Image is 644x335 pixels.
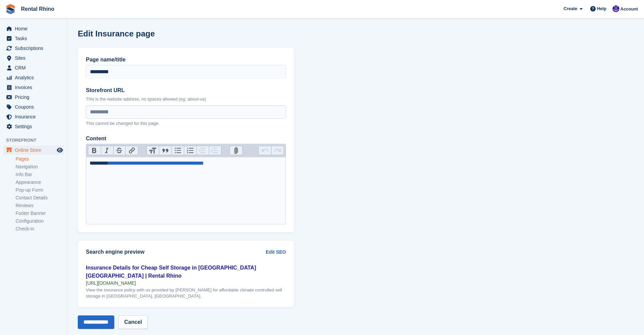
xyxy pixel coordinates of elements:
[125,146,138,155] button: Link
[613,5,619,12] img: Ari Kolas
[16,179,64,186] a: Appearance
[16,226,64,232] a: Check-in
[6,137,67,144] span: Storefront
[86,280,286,286] div: [URL][DOMAIN_NAME]
[118,315,147,329] a: Cancel
[86,287,286,299] div: View the insurance policy with us provided by [PERSON_NAME] for affordable climate controlled sel...
[597,5,606,12] span: Help
[15,63,55,73] span: CRM
[16,171,64,178] a: Info Bar
[15,73,55,82] span: Analytics
[266,249,286,256] a: Edit SEO
[5,4,16,14] img: stora-icon-8386f47178a22dfd0bd8f6a31ec36ba5ce8667c1dd55bd0f319d3a0aa187defe.svg
[564,5,577,12] span: Create
[259,146,271,155] button: Undo
[3,73,64,82] a: menu
[3,24,64,33] a: menu
[16,195,64,201] a: Contact Details
[16,218,64,224] a: Configuration
[86,56,286,64] label: Page name/title
[101,146,113,155] button: Italic
[18,3,57,15] a: Rental Rhino
[209,146,221,155] button: Increase Level
[86,135,286,143] label: Content
[15,44,55,53] span: Subscriptions
[271,146,284,155] button: Redo
[3,44,64,53] a: menu
[16,187,64,193] a: Pop-up Form
[15,102,55,112] span: Coupons
[16,202,64,209] a: Reviews
[147,146,159,155] button: Heading
[86,96,286,103] p: This is the website address, no spaces allowed (eg: about-us)
[86,120,286,127] p: This cannot be changed for this page.
[56,146,64,154] a: Preview store
[3,145,64,155] a: menu
[113,146,126,155] button: Strikethrough
[15,112,55,121] span: Insurance
[86,157,286,224] trix-editor: Content
[88,146,101,155] button: Bold
[78,29,155,38] h1: Edit Insurance page
[15,92,55,102] span: Pricing
[3,122,64,131] a: menu
[3,34,64,43] a: menu
[230,146,242,155] button: Attach Files
[15,24,55,33] span: Home
[86,249,266,255] h2: Search engine preview
[86,264,286,280] div: Insurance Details for Cheap Self Storage in [GEOGRAPHIC_DATA] [GEOGRAPHIC_DATA] | Rental Rhino
[16,164,64,170] a: Navigation
[3,102,64,112] a: menu
[3,83,64,92] a: menu
[3,92,64,102] a: menu
[171,146,184,155] button: Bullets
[15,53,55,63] span: Sites
[16,156,64,162] a: Pages
[3,112,64,121] a: menu
[16,210,64,217] a: Footer Banner
[86,86,286,94] label: Storefront URL
[15,83,55,92] span: Invoices
[196,146,209,155] button: Decrease Level
[184,146,196,155] button: Numbers
[15,122,55,131] span: Settings
[15,34,55,43] span: Tasks
[620,6,638,12] span: Account
[3,63,64,73] a: menu
[15,145,55,155] span: Online Store
[159,146,171,155] button: Quote
[3,53,64,63] a: menu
